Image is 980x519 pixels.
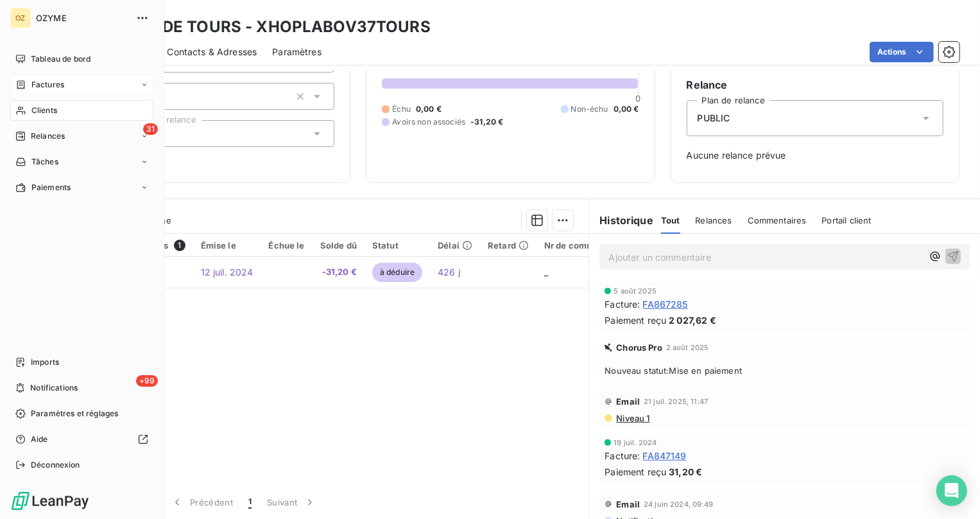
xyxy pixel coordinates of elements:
[392,116,465,128] span: Avoirs non associés
[320,240,357,251] div: Solde dû
[544,240,615,251] div: Nr de commande
[31,130,65,142] span: Relances
[605,297,640,311] span: Facture :
[687,149,943,162] span: Aucune relance prévue
[936,475,967,506] div: Open Intercom Messenger
[605,313,666,327] span: Paiement reçu
[31,105,57,116] span: Clients
[320,266,357,279] span: -31,20 €
[31,156,58,168] span: Tâches
[269,240,305,251] div: Échue le
[392,103,411,115] span: Échu
[136,375,158,387] span: +99
[438,267,460,277] span: 426 j
[31,53,90,65] span: Tableau de bord
[31,459,80,471] span: Déconnexion
[272,46,322,58] span: Paramètres
[643,297,688,311] span: FA867285
[10,429,153,450] a: Aide
[372,263,422,282] span: à déduire
[544,267,548,277] span: _
[31,434,48,445] span: Aide
[698,112,730,125] span: PUBLIC
[615,413,649,423] span: Niveau 1
[605,449,640,462] span: Facture :
[605,365,965,376] span: Nouveau statut : Mise en paiement
[488,240,529,251] div: Retard
[870,42,934,62] button: Actions
[687,77,943,92] h6: Relance
[10,491,90,511] img: Logo LeanPay
[616,499,640,509] span: Email
[31,182,71,193] span: Paiements
[822,215,872,225] span: Portail client
[616,342,662,353] span: Chorus Pro
[201,267,254,277] span: 12 juil. 2024
[605,465,666,479] span: Paiement reçu
[31,356,59,368] span: Imports
[661,215,680,225] span: Tout
[470,116,503,128] span: -31,20 €
[643,449,687,462] span: FA847149
[748,215,807,225] span: Commentaires
[616,396,640,407] span: Email
[416,103,442,115] span: 0,00 €
[614,103,639,115] span: 0,00 €
[174,240,185,251] span: 1
[372,240,422,251] div: Statut
[163,489,241,516] button: Précédent
[167,46,257,58] span: Contacts & Adresses
[31,79,64,91] span: Factures
[614,439,657,446] span: 19 juil. 2024
[571,103,608,115] span: Non-échu
[143,123,158,135] span: 31
[31,408,118,419] span: Paramètres et réglages
[248,496,252,509] span: 1
[666,344,709,351] span: 2 août 2025
[201,240,254,251] div: Émise le
[30,382,78,394] span: Notifications
[696,215,732,225] span: Relances
[669,313,716,327] span: 2 027,62 €
[259,489,324,516] button: Suivant
[669,465,702,479] span: 31,20 €
[10,8,31,28] div: OZ
[438,240,472,251] div: Délai
[36,13,128,23] span: OZYME
[644,500,713,508] span: 24 juin 2024, 09:49
[113,15,431,39] h3: CHRU DE TOURS - XHOPLABOV37TOURS
[614,287,657,295] span: 5 août 2025
[589,213,653,228] h6: Historique
[636,93,641,103] span: 0
[241,489,259,516] button: 1
[644,398,708,405] span: 21 juil. 2025, 11:47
